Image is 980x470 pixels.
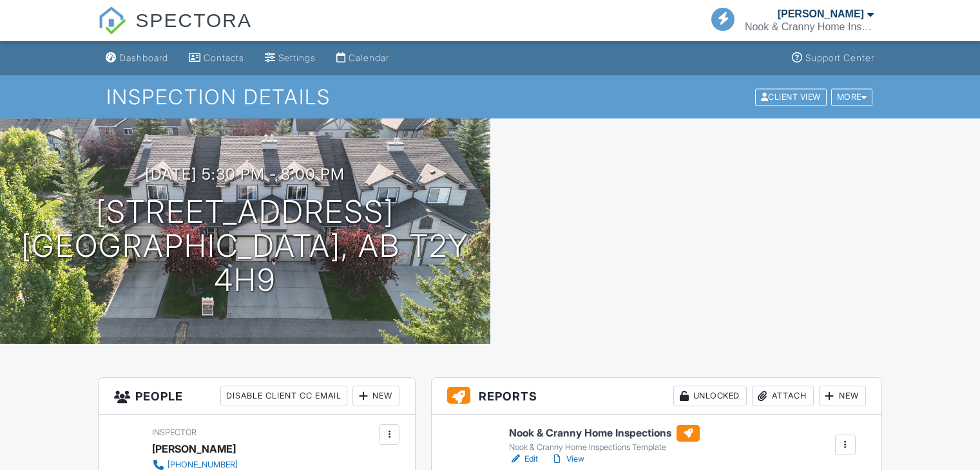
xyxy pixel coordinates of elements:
[98,6,126,35] img: The Best Home Inspection Software - Spectora
[168,460,238,470] div: [PHONE_NUMBER]
[551,453,584,465] a: View
[101,46,173,70] a: Dashboard
[754,91,830,101] a: Client View
[432,378,881,415] h3: Reports
[99,378,415,415] h3: People
[136,6,253,33] span: SPECTORA
[152,428,197,437] span: Inspector
[755,88,827,106] div: Client View
[119,52,168,63] div: Dashboard
[831,88,873,106] div: More
[145,165,345,183] h3: [DATE] 5:30 pm - 8:00 pm
[106,86,874,108] h1: Inspection Details
[509,425,700,442] h6: Nook & Cranny Home Inspections
[260,46,321,70] a: Settings
[745,21,874,33] div: Nook & Cranny Home Inspections Ltd.
[673,386,747,406] div: Unlocked
[509,453,538,465] a: Edit
[509,442,700,453] div: Nook & Cranny Home Inspections Template
[204,52,244,63] div: Contacts
[805,52,874,63] div: Support Center
[787,46,879,70] a: Support Center
[349,52,389,63] div: Calendar
[752,386,814,406] div: Attach
[352,386,399,406] div: New
[819,386,866,406] div: New
[778,8,864,21] div: [PERSON_NAME]
[331,46,394,70] a: Calendar
[278,52,316,63] div: Settings
[509,425,700,453] a: Nook & Cranny Home Inspections Nook & Cranny Home Inspections Template
[98,19,252,43] a: SPECTORA
[220,386,347,406] div: Disable Client CC Email
[21,195,470,297] h1: [STREET_ADDRESS] [GEOGRAPHIC_DATA], AB T2Y 4H9
[152,439,236,458] div: [PERSON_NAME]
[184,46,249,70] a: Contacts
